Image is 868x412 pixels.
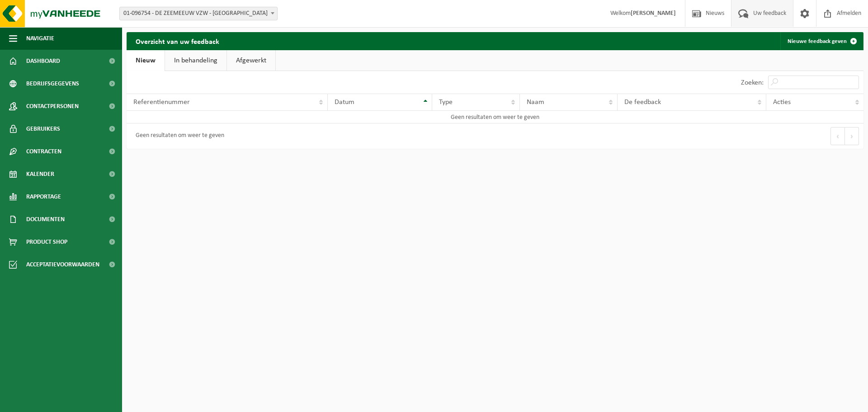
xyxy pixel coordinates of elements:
[631,10,676,17] strong: [PERSON_NAME]
[741,79,764,86] label: Zoeken:
[26,208,65,231] span: Documenten
[120,7,277,20] span: 01-096754 - DE ZEEMEEUW VZW - SINT-JOZEFINSTITUUT - MIDDELKERKE
[439,99,453,106] span: Type
[127,111,863,123] td: Geen resultaten om weer te geven
[335,99,354,106] span: Datum
[227,50,275,71] a: Afgewerkt
[26,72,79,95] span: Bedrijfsgegevens
[26,163,54,185] span: Kalender
[26,253,99,276] span: Acceptatievoorwaarden
[773,99,791,106] span: Acties
[845,127,859,145] button: Next
[527,99,544,106] span: Naam
[127,50,165,71] a: Nieuw
[26,231,67,253] span: Product Shop
[26,95,79,118] span: Contactpersonen
[131,128,224,144] div: Geen resultaten om weer te geven
[119,7,278,20] span: 01-096754 - DE ZEEMEEUW VZW - SINT-JOZEFINSTITUUT - MIDDELKERKE
[624,99,661,106] span: De feedback
[26,140,61,163] span: Contracten
[26,118,60,140] span: Gebruikers
[780,32,863,50] a: Nieuwe feedback geven
[26,50,60,72] span: Dashboard
[830,127,845,145] button: Previous
[133,99,190,106] span: Referentienummer
[127,32,228,50] h2: Overzicht van uw feedback
[165,50,226,71] a: In behandeling
[26,185,61,208] span: Rapportage
[26,27,54,50] span: Navigatie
